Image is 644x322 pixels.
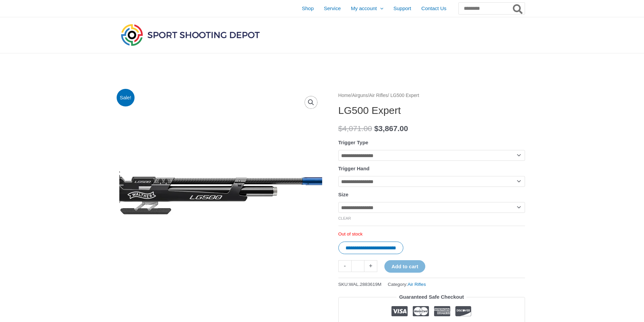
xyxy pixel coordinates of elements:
[338,260,351,272] a: -
[338,124,372,133] bdi: 4,071.00
[408,282,426,287] a: Air Rifles
[305,96,317,108] a: View full-screen image gallery
[338,124,343,133] span: $
[338,231,525,237] p: Out of stock
[338,280,382,289] span: SKU:
[369,93,388,98] a: Air Rifles
[374,124,408,133] bdi: 3,867.00
[397,292,467,302] legend: Guaranteed Safe Checkout
[364,260,377,272] a: +
[374,124,379,133] span: $
[338,91,525,100] nav: Breadcrumb
[352,93,368,98] a: Airguns
[384,260,425,273] button: Add to cart
[349,282,381,287] span: WAL.2883619M
[117,89,135,107] span: Sale!
[338,93,351,98] a: Home
[511,3,525,14] button: Search
[119,22,261,47] img: Sport Shooting Depot
[338,140,368,145] label: Trigger Type
[388,280,426,289] span: Category:
[338,192,349,197] label: Size
[351,260,364,272] input: Product quantity
[338,166,370,171] label: Trigger Hand
[338,216,351,220] a: Clear options
[338,104,525,117] h1: LG500 Expert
